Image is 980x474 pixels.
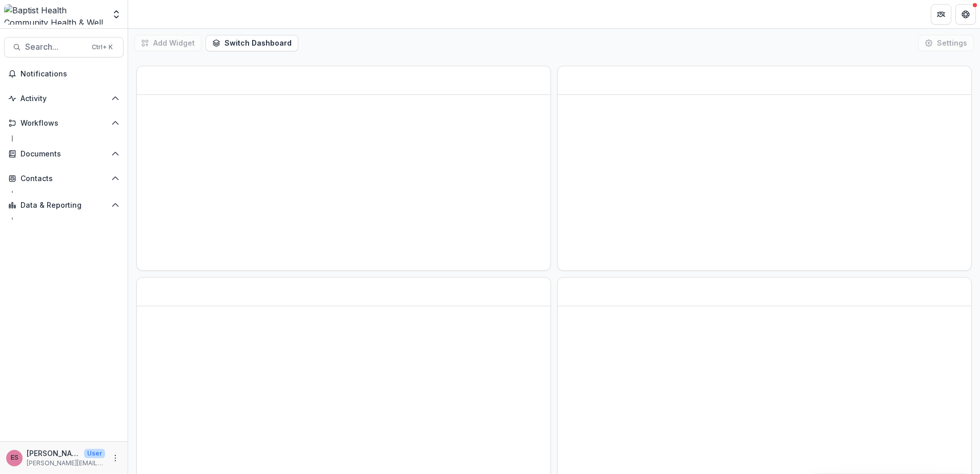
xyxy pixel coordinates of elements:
button: Partners [931,4,951,25]
span: Activity [21,94,107,103]
button: Open Activity [4,90,124,107]
button: Open Workflows [4,115,124,131]
button: Settings [918,35,974,51]
button: Open entity switcher [109,4,124,25]
button: Open Data & Reporting [4,197,124,213]
button: Search... [4,37,124,57]
span: Data & Reporting [21,201,107,210]
span: Documents [21,150,107,159]
button: Add Widget [134,35,201,51]
nav: breadcrumb [132,7,176,22]
img: Baptist Health Community Health & Well Being logo [4,4,105,25]
p: [PERSON_NAME][EMAIL_ADDRESS][PERSON_NAME][DOMAIN_NAME] [27,459,105,468]
button: Get Help [955,4,976,25]
span: Contacts [21,174,107,183]
p: User [84,449,105,458]
button: Notifications [4,66,124,82]
p: [PERSON_NAME] [27,448,80,459]
span: Workflows [21,119,107,128]
div: Ctrl + K [90,42,115,53]
div: Ellen Schilling [11,455,18,461]
button: Open Documents [4,146,124,162]
button: More [109,452,121,464]
span: Search... [25,42,86,52]
span: Notifications [21,70,119,78]
button: Open Contacts [4,170,124,187]
button: Switch Dashboard [206,35,298,51]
